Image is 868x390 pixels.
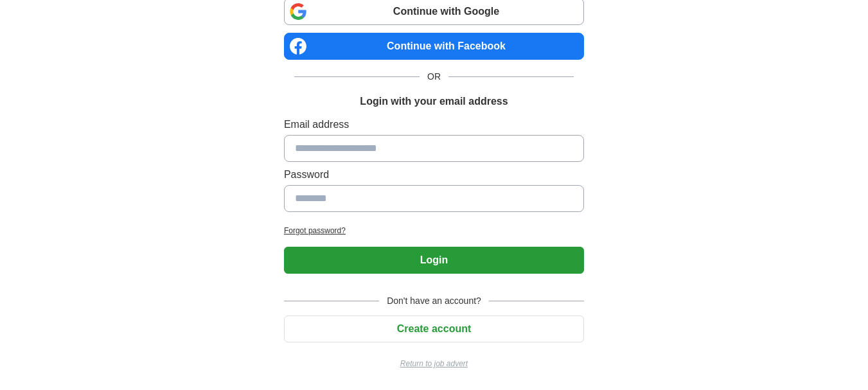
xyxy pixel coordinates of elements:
a: Forgot password? [284,225,584,236]
h1: Login with your email address [360,94,508,109]
button: Login [284,247,584,274]
button: Create account [284,315,584,342]
a: Return to job advert [284,358,584,369]
span: Don't have an account? [379,294,489,308]
span: OR [420,70,448,84]
label: Email address [284,117,584,132]
a: Continue with Facebook [284,33,584,60]
label: Password [284,167,584,182]
a: Create account [284,323,584,334]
